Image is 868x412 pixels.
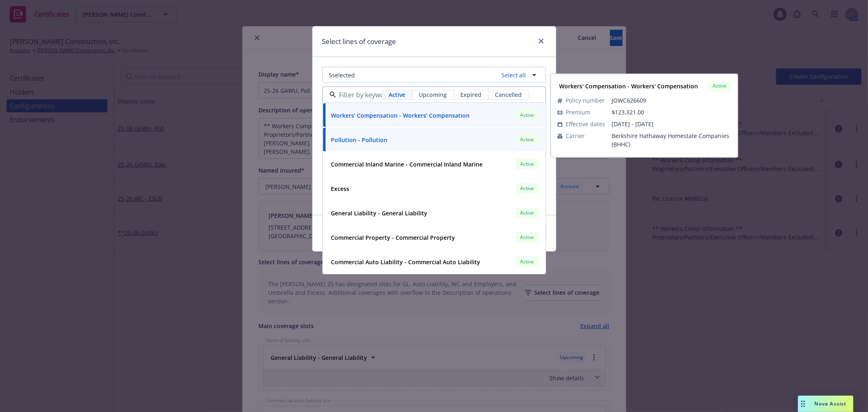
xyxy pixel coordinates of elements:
strong: Pollution - Pollution [331,136,388,144]
strong: General Liability - General Liability [331,209,428,217]
span: Expired [461,90,482,99]
span: Active [389,90,406,99]
span: JOWC626609 [612,96,731,105]
span: Active [711,82,728,90]
span: Cancelled [495,90,522,99]
span: Active [519,234,536,241]
button: Nova Assist [798,396,853,412]
span: Active [519,185,536,192]
strong: Commercial Auto Liability - Commercial Auto Liability [331,258,481,266]
span: Active [519,160,536,168]
input: Filter by keyword [336,90,382,100]
span: 5 selected [329,71,355,79]
span: Active [519,209,536,217]
strong: Excess [331,185,350,193]
strong: Workers' Compensation - Workers' Compensation [559,82,698,90]
div: Drag to move [798,396,808,412]
span: Active [519,258,536,265]
span: Nova Assist [815,400,847,407]
strong: Workers' Compensation - Workers' Compensation [331,112,470,119]
span: Active [519,136,536,143]
span: Upcoming [419,90,447,99]
a: Select all [498,71,526,79]
strong: Commercial Property - Commercial Property [331,234,455,241]
span: Active [519,112,536,119]
span: Policy number [566,96,605,105]
button: 5selectedSelect all [322,67,546,83]
strong: Commercial Inland Marine - Commercial Inland Marine [331,160,483,168]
